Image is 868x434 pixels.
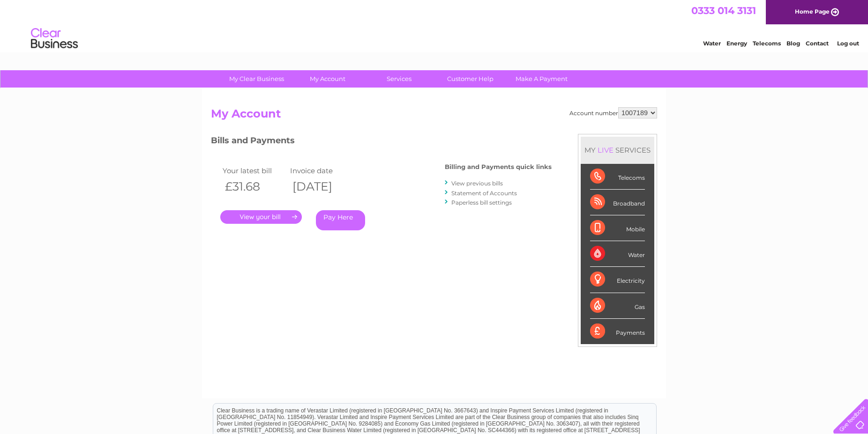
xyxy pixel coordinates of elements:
[316,210,365,230] a: Pay Here
[581,137,654,163] div: MY SERVICES
[289,70,367,88] a: My Account
[590,267,645,293] div: Electricity
[596,146,615,154] div: LIVE
[451,199,512,206] a: Paperless bill settings
[837,40,859,47] a: Log out
[30,24,78,53] img: logo.png
[753,40,781,47] a: Telecoms
[786,40,800,47] a: Blog
[806,40,829,47] a: Contact
[451,190,517,197] a: Statement of Accounts
[590,164,645,190] div: Telecoms
[211,134,552,150] h3: Bills and Payments
[445,163,552,170] h4: Billing and Payments quick links
[703,40,721,47] a: Water
[691,5,756,16] a: 0333 014 3131
[288,164,355,177] td: Invoice date
[213,5,656,45] div: Clear Business is a trading name of Verastar Limited (registered in [GEOGRAPHIC_DATA] No. 3667643...
[220,210,302,224] a: .
[288,177,355,196] th: [DATE]
[211,107,657,125] h2: My Account
[569,107,657,118] div: Account number
[220,177,288,196] th: £31.68
[726,40,747,47] a: Energy
[220,164,288,177] td: Your latest bill
[432,70,509,88] a: Customer Help
[360,70,438,88] a: Services
[218,70,295,88] a: My Clear Business
[590,215,645,241] div: Mobile
[590,241,645,267] div: Water
[590,319,645,344] div: Payments
[503,70,580,88] a: Make A Payment
[590,293,645,319] div: Gas
[451,180,503,187] a: View previous bills
[590,190,645,215] div: Broadband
